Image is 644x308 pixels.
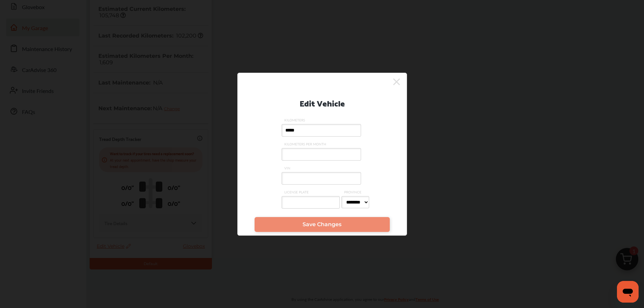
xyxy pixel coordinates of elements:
span: KILOMETERS PER MONTH [282,142,363,146]
span: PROVINCE [341,190,371,194]
select: PROVINCE [341,196,369,208]
span: VIN [282,166,363,170]
input: KILOMETERS [282,124,361,137]
iframe: Button to launch messaging window [617,281,639,303]
input: KILOMETERS PER MONTH [282,148,361,161]
input: LICENSE PLATE [282,196,340,209]
span: Save Changes [303,221,341,228]
a: Save Changes [255,217,390,232]
span: KILOMETERS [282,118,363,122]
input: VIN [282,172,361,185]
span: LICENSE PLATE [282,190,341,194]
p: Edit Vehicle [300,96,345,110]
